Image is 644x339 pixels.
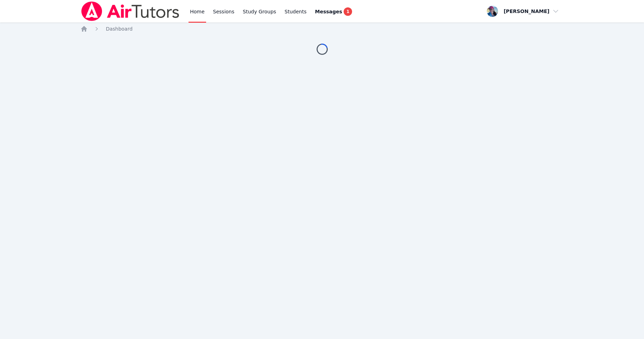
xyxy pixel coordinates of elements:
[344,7,352,16] span: 1
[106,25,133,32] a: Dashboard
[106,26,133,32] span: Dashboard
[81,25,563,32] nav: Breadcrumb
[315,8,342,15] span: Messages
[81,1,180,21] img: Air Tutors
